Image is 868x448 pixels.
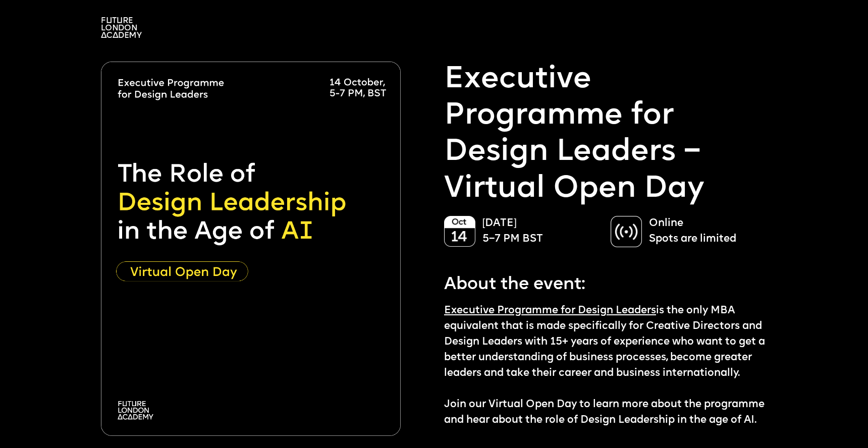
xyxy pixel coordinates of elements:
p: [DATE] 5–7 PM BST [482,216,601,247]
a: Executive Programme for Design Leaders [444,306,656,316]
p: About the event: [444,266,777,298]
p: Online Spots are limited [649,216,767,247]
img: A logo saying in 3 lines: Future London Academy [101,17,142,38]
p: is the only MBA equivalent that is made specifically for Creative Directors and Design Leaders wi... [444,303,777,428]
p: Executive Programme for Design Leaders – Virtual Open Day [444,62,777,207]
